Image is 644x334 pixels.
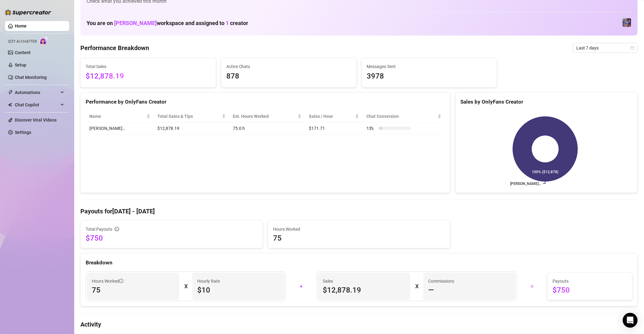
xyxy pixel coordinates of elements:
a: Home [15,24,27,28]
img: Jaylie [623,18,631,27]
span: — [428,285,434,295]
td: $171.71 [305,122,363,135]
span: Total Sales [86,63,211,70]
img: logo-BBDzfeDw.svg [5,9,51,15]
a: Content [15,50,31,55]
span: Name [89,113,145,120]
td: $12,878.19 [154,122,229,135]
th: Chat Conversion [363,110,445,122]
span: Chat Conversion [366,113,436,120]
text: [PERSON_NAME]… [510,182,541,186]
span: 13 % [366,125,376,132]
span: Sales [323,278,405,285]
a: Discover Viral Videos [15,118,57,122]
span: Total Sales & Tips [158,113,221,120]
span: Izzy AI Chatter [8,39,37,45]
span: $12,878.19 [323,285,405,295]
span: Automations [15,88,59,97]
h4: Activity [80,320,638,329]
div: Est. Hours Worked [233,113,297,120]
span: Messages Sent [367,63,492,70]
span: info-circle [119,279,123,283]
h4: Payouts for [DATE] - [DATE] [80,207,638,216]
span: [PERSON_NAME] [114,20,157,26]
span: 75 [273,233,445,243]
span: $750 [553,285,627,295]
span: thunderbolt [8,90,13,95]
span: Payouts [553,278,627,285]
span: Chat Copilot [15,100,59,110]
img: Chat Copilot [8,103,12,107]
span: calendar [631,46,634,50]
span: $10 [197,285,280,295]
span: Hours Worked [273,226,445,233]
span: $12,878.19 [86,71,211,82]
h1: You are on workspace and assigned to creator [87,20,248,27]
div: = [521,281,544,291]
td: 75.0 h [229,122,305,135]
a: Settings [15,130,31,135]
span: Hours Worked [92,278,123,285]
img: AI Chatter [39,36,49,45]
span: info-circle [115,227,119,231]
h4: Performance Breakdown [80,44,149,52]
div: Open Intercom Messenger [623,313,638,328]
span: Last 7 days [577,43,634,53]
article: Hourly Rate [197,278,220,285]
div: Breakdown [86,259,633,267]
span: $750 [86,233,258,243]
span: 878 [226,71,352,82]
a: Setup [15,62,26,67]
span: Sales / Hour [309,113,354,120]
div: + [290,281,313,291]
div: Performance by OnlyFans Creator [86,98,445,106]
th: Sales / Hour [305,110,363,122]
span: 3978 [367,71,492,82]
span: 1 [226,20,229,26]
div: Sales by OnlyFans Creator [461,98,633,106]
th: Total Sales & Tips [154,110,229,122]
a: Chat Monitoring [15,75,47,80]
span: Total Payouts [86,226,112,233]
span: 75 [92,285,174,295]
th: Name [86,110,154,122]
span: Active Chats [226,63,352,70]
article: Commissions [428,278,454,285]
div: X [415,281,418,291]
div: X [184,281,187,291]
td: [PERSON_NAME]… [86,122,154,135]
